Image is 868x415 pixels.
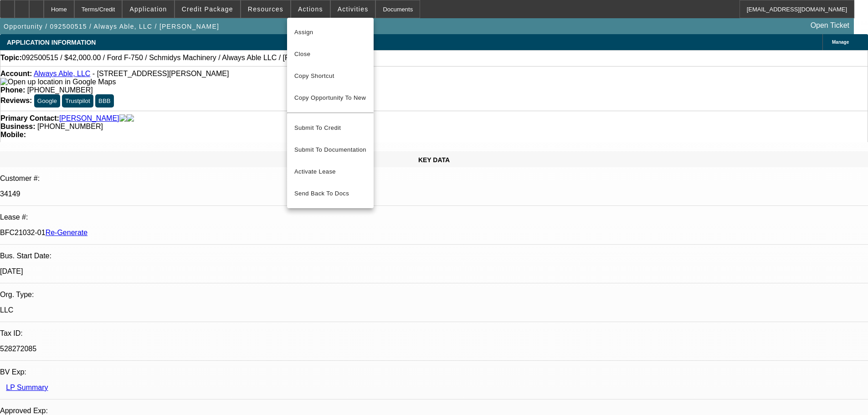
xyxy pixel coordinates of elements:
span: Send Back To Docs [294,188,366,199]
span: Submit To Credit [294,123,366,133]
span: Close [294,49,366,60]
span: Assign [294,27,366,38]
span: Copy Shortcut [294,71,366,82]
span: Activate Lease [294,166,366,177]
span: Copy Opportunity To New [294,94,366,101]
span: Submit To Documentation [294,144,366,155]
